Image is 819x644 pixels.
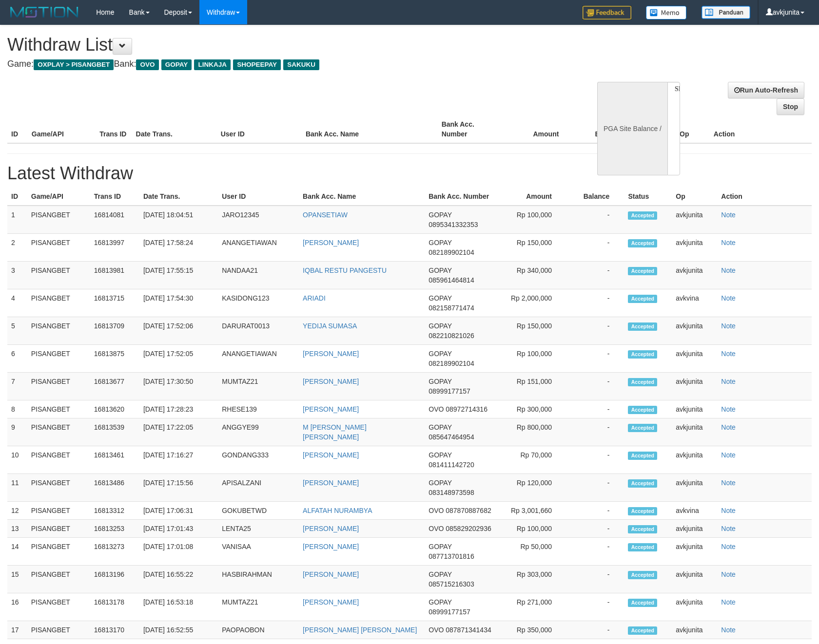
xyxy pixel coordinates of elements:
[499,520,566,538] td: Rp 100,000
[218,520,299,538] td: LENTA25
[429,378,451,385] span: GOPAY
[218,621,299,639] td: PAOPAOBON
[90,418,139,446] td: 16813539
[628,599,657,607] span: Accepted
[721,322,736,330] a: Note
[90,400,139,418] td: 16813620
[721,543,736,550] a: Note
[566,400,624,418] td: -
[139,262,218,289] td: [DATE] 17:55:15
[566,188,624,206] th: Balance
[583,6,631,19] img: Feedback.jpg
[676,115,710,143] th: Op
[429,489,474,496] span: 083148973598
[499,234,566,262] td: Rp 150,000
[499,317,566,345] td: Rp 150,000
[566,502,624,520] td: -
[7,35,536,55] h1: Withdraw List
[218,317,299,345] td: DARURAT0013
[217,115,302,143] th: User ID
[429,304,474,312] span: 082158771474
[139,373,218,400] td: [DATE] 17:30:50
[90,538,139,566] td: 16813273
[628,424,657,432] span: Accepted
[429,479,451,487] span: GOPAY
[721,378,736,385] a: Note
[218,566,299,593] td: HASBIRAHMAN
[446,405,487,413] span: 08972714316
[672,520,717,538] td: avkjunita
[90,520,139,538] td: 16813253
[728,82,804,98] a: Run Auto-Refresh
[7,520,27,538] td: 13
[566,446,624,474] td: -
[27,502,90,520] td: PISANGBET
[7,5,81,19] img: MOTION_logo.png
[90,373,139,400] td: 16813677
[7,621,27,639] td: 17
[7,566,27,593] td: 15
[628,626,657,635] span: Accepted
[7,206,27,234] td: 1
[218,593,299,621] td: MUMTAZ21
[499,502,566,520] td: Rp 3,001,660
[429,294,451,302] span: GOPAY
[139,520,218,538] td: [DATE] 17:01:43
[499,621,566,639] td: Rp 350,000
[27,345,90,373] td: PISANGBET
[429,248,474,256] span: 082189902104
[628,507,657,515] span: Accepted
[27,621,90,639] td: PISANGBET
[90,502,139,520] td: 16813312
[672,373,717,400] td: avkjunita
[7,446,27,474] td: 10
[139,188,218,206] th: Date Trans.
[628,525,657,533] span: Accepted
[721,423,736,431] a: Note
[566,289,624,317] td: -
[303,626,417,634] a: [PERSON_NAME] [PERSON_NAME]
[303,322,357,330] a: YEDIJA SUMASA
[499,373,566,400] td: Rp 151,000
[566,566,624,593] td: -
[302,115,438,143] th: Bank Acc. Name
[27,400,90,418] td: PISANGBET
[27,446,90,474] td: PISANGBET
[672,502,717,520] td: avkvina
[34,59,114,70] span: OXPLAY > PISANGBET
[429,433,474,441] span: 085647464954
[672,234,717,262] td: avkjunita
[7,115,28,143] th: ID
[303,570,359,578] a: [PERSON_NAME]
[499,474,566,502] td: Rp 120,000
[90,474,139,502] td: 16813486
[218,400,299,418] td: RHESE139
[27,593,90,621] td: PISANGBET
[303,211,348,219] a: OPANSETIAW
[429,543,451,550] span: GOPAY
[499,262,566,289] td: Rp 340,000
[194,59,231,70] span: LINKAJA
[499,446,566,474] td: Rp 70,000
[777,98,804,115] a: Stop
[446,626,491,634] span: 087871341434
[218,418,299,446] td: ANGGYE99
[628,406,657,414] span: Accepted
[218,289,299,317] td: KASIDONG123
[139,502,218,520] td: [DATE] 17:06:31
[132,115,217,143] th: Date Trans.
[303,507,372,514] a: ALFATAH NURAMBYA
[303,294,326,302] a: ARIADI
[429,451,451,459] span: GOPAY
[566,262,624,289] td: -
[139,317,218,345] td: [DATE] 17:52:06
[721,211,736,219] a: Note
[303,423,367,441] a: M [PERSON_NAME] [PERSON_NAME]
[218,262,299,289] td: NANDAA21
[721,479,736,487] a: Note
[90,317,139,345] td: 16813709
[672,400,717,418] td: avkjunita
[566,206,624,234] td: -
[218,373,299,400] td: MUMTAZ21
[28,115,96,143] th: Game/API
